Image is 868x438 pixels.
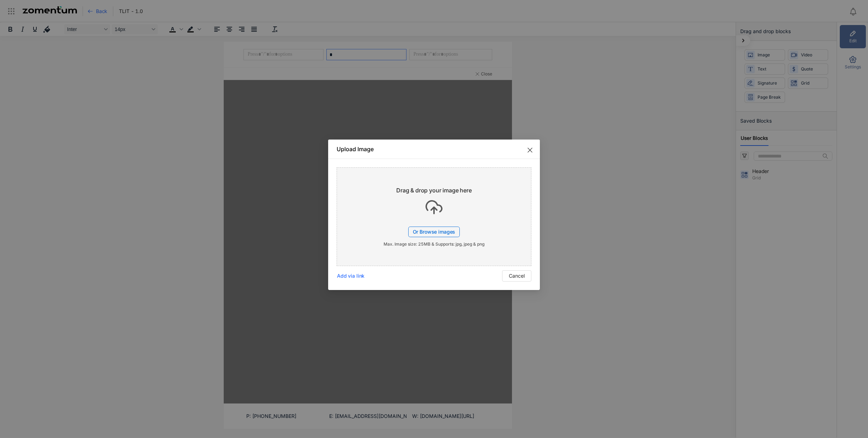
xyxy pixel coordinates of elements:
[337,272,364,279] span: Add via link
[413,229,456,235] span: Or Browse images
[520,140,540,159] button: Close
[502,270,531,282] button: Cancel
[337,270,371,282] button: Add via link
[337,173,531,271] button: Or Browse images
[337,145,531,153] div: Upload Image
[509,272,525,280] span: Cancel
